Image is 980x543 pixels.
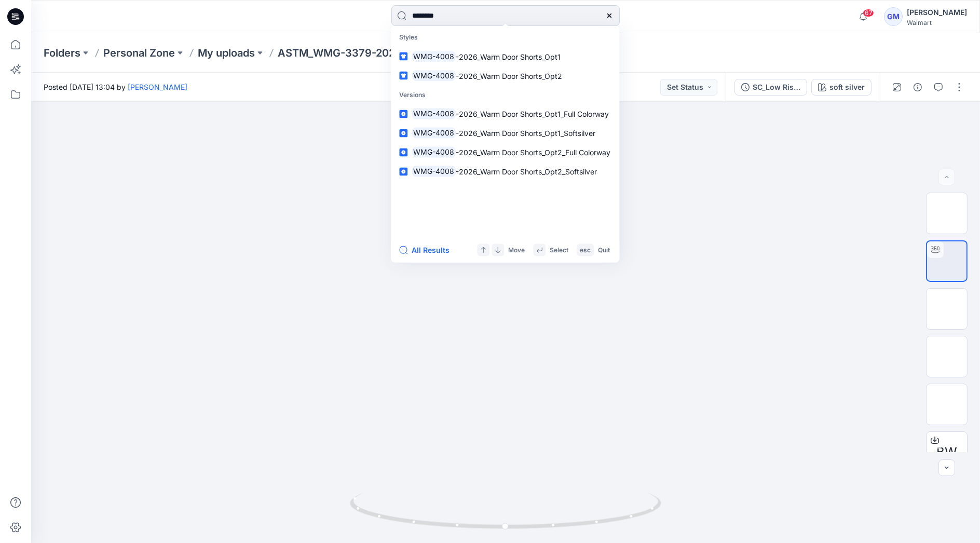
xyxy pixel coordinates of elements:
[753,82,800,93] div: SC_Low Rise Denim Shorts-op2
[580,245,591,255] p: esc
[907,19,967,26] div: Walmart
[44,46,80,60] a: Folders
[198,46,255,60] a: My uploads
[393,104,617,124] a: WMG-4008-2026_Warm Door Shorts_Opt1_Full Colorway
[412,146,456,158] mark: WMG-4008
[811,79,872,96] button: soft silver
[393,162,617,181] a: WMG-4008-2026_Warm Door Shorts_Opt2_Softsilver
[550,245,568,255] p: Select
[456,71,562,80] span: -2026_Warm Door Shorts_Opt2
[412,127,456,139] mark: WMG-4008
[128,83,187,91] a: [PERSON_NAME]
[456,110,609,118] span: -2026_Warm Door Shorts_Opt1_Full Colorway
[412,70,456,82] mark: WMG-4008
[907,6,967,19] div: [PERSON_NAME]
[884,7,903,26] div: GM
[412,108,456,120] mark: WMG-4008
[909,79,926,96] button: Details
[456,148,610,157] span: -2026_Warm Door Shorts_Opt2_Full Colorway
[393,28,617,47] p: Styles
[412,166,456,178] mark: WMG-4008
[456,52,561,61] span: -2026_Warm Door Shorts_Opt1
[393,85,617,104] p: Versions
[393,143,617,162] a: WMG-4008-2026_Warm Door Shorts_Opt2_Full Colorway
[456,167,597,176] span: -2026_Warm Door Shorts_Opt2_Softsilver
[393,124,617,143] a: WMG-4008-2026_Warm Door Shorts_Opt1_Softsilver
[393,66,617,85] a: WMG-4008-2026_Warm Door Shorts_Opt2
[863,9,874,17] span: 67
[829,82,865,93] div: soft silver
[734,79,807,96] button: SC_Low Rise Denim Shorts-op2
[393,47,617,66] a: WMG-4008-2026_Warm Door Shorts_Opt1
[399,244,456,256] button: All Results
[278,46,488,60] p: ASTM_WMG-3379-2025 Low Rise Denim Shorts-Opt2 Rolled cuff
[412,50,456,62] mark: WMG-4008
[456,129,595,138] span: -2026_Warm Door Shorts_Opt1_Softsilver
[103,46,175,60] a: Personal Zone
[44,82,187,92] span: Posted [DATE] 13:04 by
[508,245,525,255] p: Move
[598,245,610,255] p: Quit
[936,443,957,461] span: BW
